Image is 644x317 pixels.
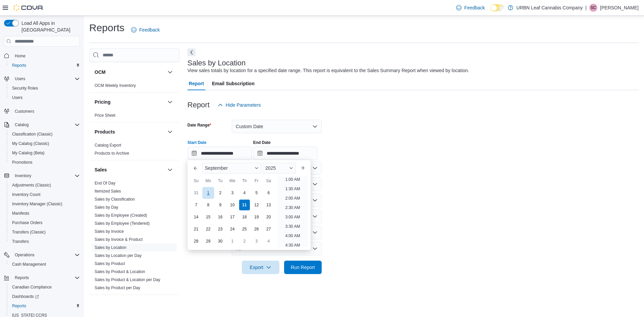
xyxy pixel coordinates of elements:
span: Reports [9,302,80,310]
a: Manifests [9,209,32,217]
a: Sales by Product & Location [95,269,145,274]
span: Reports [12,303,26,309]
span: OCM Weekly Inventory [95,83,136,88]
h3: Pricing [95,99,110,105]
span: Sales by Product per Day [95,285,140,290]
div: day-7 [191,200,202,210]
h1: Reports [89,21,124,35]
button: Open list of options [312,198,318,203]
span: Users [12,75,80,83]
button: Inventory [12,172,34,180]
ul: Time [277,176,308,247]
span: Inventory [12,172,80,180]
span: Adjustments (Classic) [9,181,80,189]
div: day-24 [227,224,238,234]
div: day-11 [239,200,250,210]
li: 1:30 AM [282,185,303,193]
span: Classification (Classic) [12,131,53,137]
a: Cash Management [9,260,49,268]
div: Pricing [89,111,179,122]
span: Dashboards [12,294,39,299]
label: Start Date [187,140,207,145]
span: Sales by Product & Location per Day [95,277,160,282]
h3: Sales [95,166,107,173]
button: Reports [1,273,83,282]
button: Adjustments (Classic) [7,180,83,190]
button: Pricing [95,99,165,105]
a: My Catalog (Classic) [9,140,52,148]
div: day-28 [191,236,202,247]
span: Purchase Orders [9,219,80,227]
div: Button. Open the month selector. September is currently selected. [202,163,261,173]
span: Promotions [9,158,80,166]
div: day-3 [251,236,262,247]
a: Sales by Product [95,261,125,266]
button: Reports [12,274,32,282]
button: Catalog [12,121,31,129]
div: day-8 [203,200,214,210]
div: day-2 [215,188,226,198]
div: Sales [89,179,179,295]
a: My Catalog (Beta) [9,149,47,157]
div: day-21 [191,224,202,234]
button: Products [95,128,165,135]
span: Catalog [15,122,29,127]
div: day-13 [263,200,274,210]
span: Users [9,94,80,102]
button: Canadian Compliance [7,282,83,292]
span: Run Report [291,264,315,271]
a: Dashboards [7,292,83,301]
span: Reports [12,63,26,68]
span: Feedback [464,4,485,11]
button: Products [166,128,174,136]
span: Inventory Manager (Classic) [12,201,62,207]
a: Catalog Export [95,143,121,148]
a: Home [12,52,28,60]
button: Catalog [1,120,83,129]
button: Manifests [7,209,83,218]
button: Open list of options [312,165,318,171]
a: Sales by Classification [95,197,135,202]
button: Classification (Classic) [7,129,83,139]
a: Price Sheet [95,113,115,118]
span: Home [12,51,80,60]
button: Users [1,74,83,84]
button: OCM [95,69,165,75]
span: My Catalog (Classic) [12,141,49,146]
span: Dashboards [9,293,80,301]
a: Sales by Product per Day [95,285,140,290]
span: My Catalog (Beta) [12,150,45,156]
div: Button. Open the year selector. 2025 is currently selected. [263,163,296,173]
span: Operations [15,252,35,258]
span: Canadian Compliance [9,283,80,291]
span: Sales by Location per Day [95,253,142,258]
button: Run Report [284,261,322,274]
button: Cash Management [7,260,83,269]
img: Cova [13,4,44,11]
h3: Report [187,101,210,109]
h3: Products [95,128,115,135]
div: September, 2025 [190,187,275,247]
span: September [205,165,228,171]
button: Users [7,93,83,102]
span: Transfers (Classic) [12,229,46,235]
p: URBN Leaf Cannabis Company [517,4,583,12]
span: Security Roles [9,84,80,92]
a: Sales by Product & Location per Day [95,277,160,282]
span: Sales by Employee (Created) [95,213,147,218]
li: 4:30 AM [282,241,303,249]
li: 4:00 AM [282,232,303,240]
a: Inventory Count [9,191,43,199]
button: Operations [12,251,37,259]
input: Press the down key to open a popover containing a calendar. [253,147,318,160]
div: day-17 [227,212,238,222]
span: Users [15,76,25,82]
div: Th [239,175,250,186]
button: My Catalog (Classic) [7,139,83,148]
span: Security Roles [12,86,38,91]
a: Inventory Manager (Classic) [9,200,65,208]
button: Previous Month [190,163,201,173]
input: Dark Mode [490,4,504,11]
button: Next month [297,163,308,173]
